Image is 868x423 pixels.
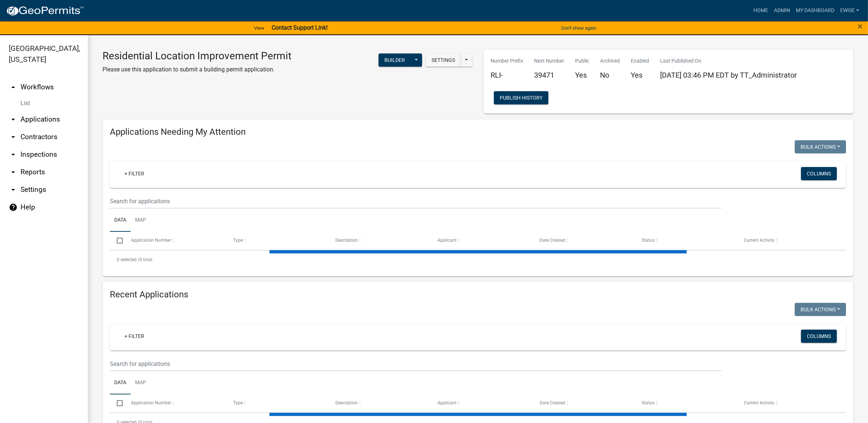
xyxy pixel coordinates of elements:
i: help [9,203,18,212]
datatable-header-cell: Application Number [124,232,226,249]
h4: Applications Needing My Attention [110,127,846,137]
h5: No [600,71,620,79]
button: Bulk Actions [795,140,846,153]
i: arrow_drop_down [9,185,18,194]
span: Date Created [540,238,565,243]
span: Applicant [437,238,457,243]
i: arrow_drop_down [9,150,18,159]
a: Ewise [837,4,862,18]
span: Description [335,238,358,243]
span: Description [335,400,358,405]
span: Status [642,238,655,243]
a: Admin [771,4,793,18]
datatable-header-cell: Description [328,394,431,412]
datatable-header-cell: Select [110,232,124,249]
h5: RLI- [491,71,524,79]
span: Type [233,400,243,405]
p: Public [575,57,589,65]
button: Columns [801,330,837,343]
datatable-header-cell: Applicant [431,394,533,412]
a: View [251,22,267,34]
datatable-header-cell: Date Created [533,232,635,249]
datatable-header-cell: Applicant [431,232,533,249]
button: Columns [801,167,837,180]
p: Number Prefix [491,57,524,65]
a: + Filter [119,330,150,343]
a: Map [131,209,150,232]
button: Publish History [494,91,548,104]
div: 0 total [110,251,846,269]
a: Home [750,4,771,18]
i: arrow_drop_down [9,168,18,177]
span: Application Number [131,400,171,405]
datatable-header-cell: Current Activity [737,394,839,412]
button: Bulk Actions [795,303,846,316]
span: Status [642,400,655,405]
datatable-header-cell: Current Activity [737,232,839,249]
span: × [858,21,863,31]
h4: Recent Applications [110,289,846,300]
datatable-header-cell: Status [635,394,737,412]
datatable-header-cell: Date Created [533,394,635,412]
a: Map [131,371,150,395]
span: 0 selected / [117,257,139,262]
span: Current Activity [744,400,774,405]
h3: Residential Location Improvement Permit [103,50,291,62]
p: Next Number [534,57,565,65]
input: Search for applications [110,356,722,371]
button: Close [858,22,863,31]
datatable-header-cell: Select [110,394,124,412]
h5: Yes [631,71,649,79]
a: My Dashboard [793,4,837,18]
i: arrow_drop_down [9,115,18,124]
span: Applicant [437,400,457,405]
wm-modal-confirm: Workflow Publish History [494,95,548,101]
strong: Contact Support Link! [272,24,328,31]
a: + Filter [119,167,150,180]
span: [DATE] 03:46 PM EDT by TT_Administrator [660,71,797,79]
datatable-header-cell: Status [635,232,737,249]
a: Data [110,209,131,232]
i: arrow_drop_down [9,133,18,141]
datatable-header-cell: Type [226,232,328,249]
p: Please use this application to submit a building permit application. [103,65,291,74]
p: Archived [600,57,620,65]
p: Last Published On [660,57,797,65]
span: Current Activity [744,238,774,243]
i: arrow_drop_up [9,83,18,92]
input: Search for applications [110,194,722,209]
span: Application Number [131,238,171,243]
span: Date Created [540,400,565,405]
h5: 39471 [534,71,565,79]
datatable-header-cell: Description [328,232,431,249]
button: Builder [379,53,411,67]
a: Data [110,371,131,395]
h5: Yes [575,71,589,79]
datatable-header-cell: Type [226,394,328,412]
datatable-header-cell: Application Number [124,394,226,412]
button: Don't show again [558,22,599,34]
p: Enabled [631,57,649,65]
button: Settings [426,53,461,67]
span: Type [233,238,243,243]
